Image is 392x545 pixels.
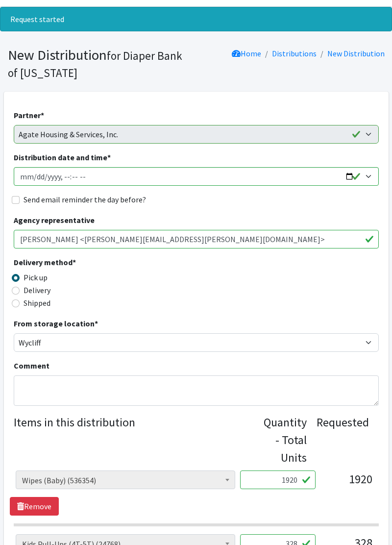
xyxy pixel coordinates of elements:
div: Requested [317,414,369,467]
input: Quantity [240,471,316,489]
label: Delivery [24,284,50,296]
abbr: required [41,110,44,120]
span: Wipes (Baby) (536354) [16,471,235,489]
label: Comment [14,360,49,372]
label: Shipped [24,297,50,309]
span: Wipes (Baby) (536354) [22,473,229,487]
div: 1920 [323,471,372,497]
a: Distributions [272,49,317,58]
legend: Items in this distribution [14,414,264,463]
h1: New Distribution [8,47,193,80]
a: Home [232,49,261,58]
small: for Diaper Bank of [US_STATE] [8,49,182,80]
abbr: required [73,257,76,267]
label: Agency representative [14,214,95,226]
div: Quantity - Total Units [264,414,307,467]
a: Remove [10,497,59,516]
a: New Distribution [327,49,385,58]
label: Send email reminder the day before? [24,194,146,205]
label: Partner [14,109,44,121]
label: Distribution date and time [14,151,111,163]
legend: Delivery method [14,256,105,272]
label: Pick up [24,272,48,283]
abbr: required [95,319,98,328]
label: From storage location [14,318,98,329]
abbr: required [107,152,111,162]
